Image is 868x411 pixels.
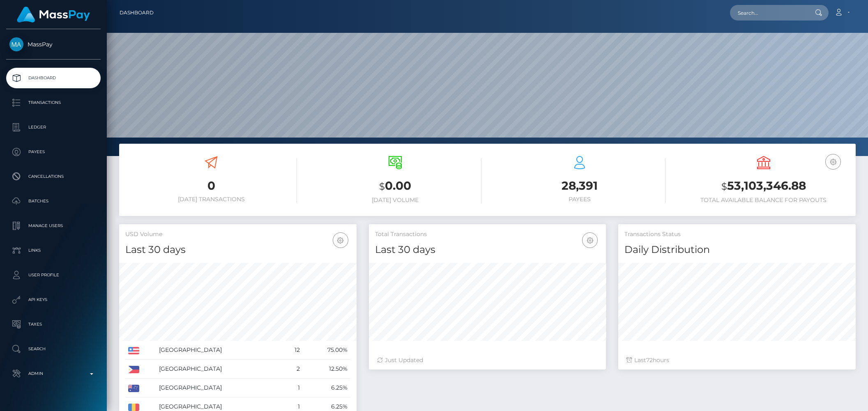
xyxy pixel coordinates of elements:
span: MassPay [6,41,101,48]
td: [GEOGRAPHIC_DATA] [156,379,282,397]
a: Cancellations [6,166,101,187]
p: Dashboard [9,72,97,84]
small: $ [379,181,385,192]
h4: Last 30 days [125,243,350,257]
a: Taxes [6,314,101,335]
a: User Profile [6,265,101,285]
td: 75.00% [303,341,350,360]
a: Batches [6,191,101,211]
img: MassPay [9,37,23,51]
td: 1 [282,379,303,397]
div: Just Updated [377,356,598,365]
td: 6.25% [303,379,350,397]
p: Cancellations [9,170,97,183]
h3: 28,391 [494,178,665,194]
small: $ [721,181,727,192]
h5: Transactions Status [624,230,850,239]
input: Search... [730,5,807,21]
div: Last hours [626,356,847,365]
p: User Profile [9,269,97,281]
p: Search [9,343,97,355]
a: Links [6,240,101,261]
img: AU.png [128,385,139,392]
h3: 53,103,346.88 [678,178,850,195]
h5: USD Volume [125,230,350,239]
h4: Last 30 days [375,243,600,257]
a: Dashboard [120,4,154,21]
p: Ledger [9,121,97,133]
span: 72 [646,356,653,364]
img: RO.png [128,404,139,411]
p: Batches [9,195,97,207]
h4: Daily Distribution [624,243,850,257]
h6: Total Available Balance for Payouts [678,197,850,204]
p: Links [9,244,97,257]
a: Admin [6,363,101,384]
p: API Keys [9,294,97,306]
p: Transactions [9,96,97,109]
p: Payees [9,146,97,158]
h6: [DATE] Transactions [125,196,297,203]
a: Dashboard [6,68,101,88]
p: Manage Users [9,220,97,232]
p: Admin [9,367,97,380]
a: Payees [6,142,101,162]
a: API Keys [6,289,101,310]
h6: [DATE] Volume [309,197,481,204]
h5: Total Transactions [375,230,600,239]
a: Transactions [6,92,101,113]
h6: Payees [494,196,665,203]
a: Ledger [6,117,101,138]
img: PH.png [128,366,139,373]
td: 12.50% [303,360,350,379]
a: Search [6,339,101,359]
td: 2 [282,360,303,379]
img: US.png [128,347,139,354]
h3: 0 [125,178,297,194]
h3: 0.00 [309,178,481,195]
a: Manage Users [6,216,101,236]
p: Taxes [9,318,97,331]
img: MassPay Logo [17,7,90,23]
td: [GEOGRAPHIC_DATA] [156,360,282,379]
td: [GEOGRAPHIC_DATA] [156,341,282,360]
td: 12 [282,341,303,360]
